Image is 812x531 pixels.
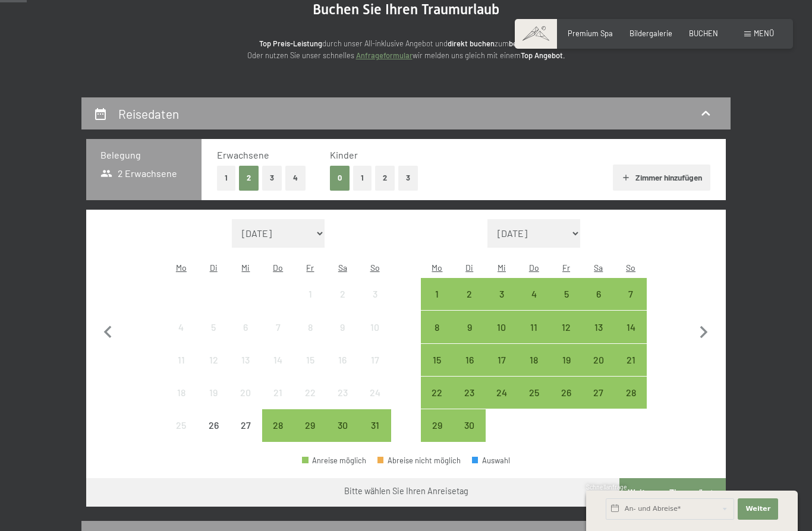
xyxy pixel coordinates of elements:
div: Thu Sep 25 2025 [518,377,550,409]
div: Anreise nicht möglich [197,344,229,376]
div: 13 [231,355,260,385]
div: Sun Aug 24 2025 [358,377,391,409]
button: Weiter [738,498,778,520]
span: Kinder [330,149,358,160]
div: Anreise nicht möglich [294,377,326,409]
div: Anreise möglich [421,409,453,441]
span: Schnellanfrage [586,483,627,491]
div: Sun Aug 10 2025 [358,311,391,343]
div: 12 [199,355,228,385]
div: Wed Sep 10 2025 [486,311,518,343]
div: 16 [455,355,484,385]
div: 14 [263,355,293,385]
div: Anreise möglich [583,278,615,310]
div: Anreise nicht möglich [165,344,197,376]
div: Tue Sep 09 2025 [454,311,486,343]
div: Tue Sep 16 2025 [454,344,486,376]
div: Anreise möglich [454,377,486,409]
div: Tue Aug 12 2025 [197,344,229,376]
div: Anreise möglich [262,409,294,441]
div: 30 [455,421,484,450]
div: Fri Aug 29 2025 [294,409,326,441]
div: Anreise nicht möglich [262,344,294,376]
div: 23 [328,388,357,418]
div: 21 [616,355,646,385]
div: Fri Sep 19 2025 [550,344,582,376]
div: Anreise nicht möglich [262,377,294,409]
h3: Belegung [100,148,187,162]
button: 3 [398,166,418,190]
div: Anreise möglich [615,377,647,409]
button: 2 [375,166,395,190]
div: Bitte wählen Sie Ihren Anreisetag [344,485,468,497]
div: Sun Sep 14 2025 [615,311,647,343]
div: Sun Sep 21 2025 [615,344,647,376]
div: 9 [328,323,357,352]
div: 9 [455,323,484,352]
div: Fri Sep 26 2025 [550,377,582,409]
div: 3 [360,289,389,319]
button: Vorheriger Monat [96,219,121,442]
div: Anreise möglich [583,311,615,343]
div: Mon Aug 04 2025 [165,311,197,343]
div: Anreise möglich [454,344,486,376]
span: Menü [754,29,774,38]
div: 22 [295,388,325,418]
div: 26 [199,421,228,450]
abbr: Donnerstag [273,263,283,273]
div: Sun Aug 17 2025 [358,344,391,376]
div: Wed Aug 20 2025 [229,377,262,409]
div: 27 [231,421,260,450]
button: 2 [239,166,259,190]
div: 22 [422,388,452,418]
div: Mon Sep 29 2025 [421,409,453,441]
div: Thu Aug 21 2025 [262,377,294,409]
div: Anreise möglich [583,377,615,409]
span: BUCHEN [689,29,718,38]
div: Anreise nicht möglich [326,311,358,343]
div: Wed Sep 17 2025 [486,344,518,376]
div: Sat Sep 06 2025 [583,278,615,310]
div: 15 [422,355,452,385]
abbr: Mittwoch [241,263,250,273]
div: Anreise nicht möglich [229,344,262,376]
div: Anreise möglich [358,409,391,441]
div: Anreise möglich [421,278,453,310]
abbr: Samstag [338,263,347,273]
div: 23 [455,388,484,418]
div: Anreise nicht möglich [358,311,391,343]
span: Weiter [745,504,770,514]
abbr: Montag [176,263,187,273]
div: Anreise möglich [518,278,550,310]
div: Anreise nicht möglich [197,311,229,343]
div: Thu Aug 07 2025 [262,311,294,343]
div: Anreise möglich [421,377,453,409]
abbr: Donnerstag [529,263,539,273]
div: 16 [328,355,357,385]
div: Wed Aug 06 2025 [229,311,262,343]
div: Anreise möglich [454,409,486,441]
div: 2 [328,289,357,319]
div: Anreise möglich [518,311,550,343]
div: Anreise möglich [583,344,615,376]
div: Thu Aug 28 2025 [262,409,294,441]
abbr: Freitag [562,263,570,273]
div: Sun Sep 28 2025 [615,377,647,409]
div: Thu Sep 04 2025 [518,278,550,310]
div: 13 [584,323,613,352]
div: Abreise nicht möglich [377,457,461,464]
div: Mon Aug 25 2025 [165,409,197,441]
div: Anreise möglich [421,344,453,376]
span: Buchen Sie Ihren Traumurlaub [313,1,499,18]
div: Anreise möglich [486,278,518,310]
div: Sun Sep 07 2025 [615,278,647,310]
div: 20 [584,355,613,385]
div: Anreise möglich [454,278,486,310]
div: Anreise möglich [518,344,550,376]
abbr: Montag [432,263,442,273]
button: 1 [353,166,372,190]
div: Anreise möglich [294,409,326,441]
div: 24 [487,388,517,418]
div: Fri Aug 01 2025 [294,278,326,310]
button: 3 [262,166,282,190]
